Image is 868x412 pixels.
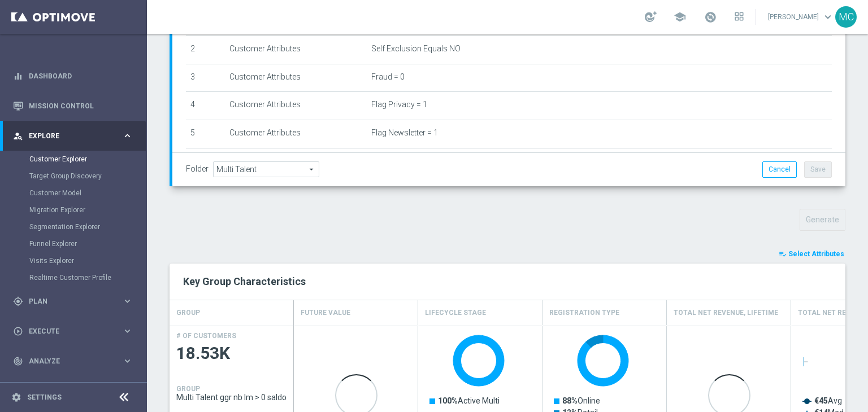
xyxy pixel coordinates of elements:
tspan: 100% [438,396,458,405]
div: Dashboard [13,61,133,91]
tspan: 88% [562,396,578,405]
h4: Future Value [301,303,350,323]
button: play_circle_outline Execute keyboard_arrow_right [12,327,133,336]
a: Realtime Customer Profile [29,273,118,282]
td: Customer Attributes [225,148,367,176]
div: Customer Model [29,185,146,201]
td: Customer Attributes [225,120,367,148]
i: keyboard_arrow_right [122,356,133,366]
div: Explore [13,131,122,141]
span: Analyze [29,358,122,365]
button: person_search Explore keyboard_arrow_right [12,132,133,141]
button: gps_fixed Plan keyboard_arrow_right [12,297,133,306]
text: Avg [814,396,842,405]
div: Visits Explorer [29,252,146,269]
a: Visits Explorer [29,256,118,265]
i: keyboard_arrow_right [122,130,133,141]
span: Fraud = 0 [371,72,405,82]
td: 2 [186,36,225,64]
h2: Key Group Characteristics [183,275,832,288]
i: gps_fixed [13,296,23,306]
div: Analyze [13,356,122,366]
button: track_changes Analyze keyboard_arrow_right [12,357,133,366]
div: Funnel Explorer [29,235,146,252]
h4: Lifecycle Stage [425,303,486,323]
button: Generate [800,209,845,231]
span: 18.53K [176,343,287,365]
div: Customer Explorer [29,151,146,168]
button: playlist_add_check Select Attributes [778,248,845,260]
label: Folder [186,164,209,174]
div: Realtime Customer Profile [29,269,146,286]
button: Cancel [762,161,797,177]
a: Migration Explorer [29,205,118,214]
i: equalizer [13,71,23,81]
button: equalizer Dashboard [12,72,133,81]
span: Flag Privacy = 1 [371,100,427,109]
h4: GROUP [176,385,200,393]
i: keyboard_arrow_right [122,326,133,336]
i: playlist_add_check [779,250,787,258]
h4: Registration Type [549,303,619,323]
span: Self Exclusion Equals NO [371,44,461,54]
text: Active Multi [438,396,500,405]
span: Explore [29,133,122,139]
a: Target Group Discovery [29,172,118,181]
span: keyboard_arrow_down [822,11,834,23]
a: Mission Control [29,91,133,121]
a: Customer Model [29,189,118,198]
span: Plan [29,298,122,305]
td: 3 [186,64,225,92]
span: Select Attributes [788,250,844,258]
h4: Total Net Revenue, Lifetime [674,303,778,323]
a: Dashboard [29,61,133,91]
text: Online [562,396,600,405]
span: Flag Newsletter = 1 [371,128,438,138]
tspan: €45 [814,396,828,405]
td: 6 [186,148,225,176]
a: Customer Explorer [29,155,118,164]
button: Save [804,161,832,177]
td: Customer Attributes [225,64,367,92]
h4: GROUP [176,303,200,323]
div: MC [835,6,857,28]
td: Customer Attributes [225,92,367,120]
div: Migration Explorer [29,201,146,218]
td: 4 [186,92,225,120]
a: [PERSON_NAME]keyboard_arrow_down [767,8,835,25]
a: Funnel Explorer [29,239,118,248]
i: keyboard_arrow_right [122,296,133,306]
div: Execute [13,326,122,336]
div: Plan [13,296,122,306]
td: Customer Attributes [225,36,367,64]
span: Execute [29,328,122,335]
div: Mission Control [13,91,133,121]
td: 5 [186,120,225,148]
i: track_changes [13,356,23,366]
i: play_circle_outline [13,326,23,336]
span: school [674,11,686,23]
button: Mission Control [12,102,133,111]
a: Settings [27,394,62,401]
i: settings [11,392,21,402]
div: Segmentation Explorer [29,218,146,235]
i: person_search [13,131,23,141]
a: Segmentation Explorer [29,222,118,231]
span: Multi Talent ggr nb lm > 0 saldo [176,393,287,402]
div: Target Group Discovery [29,168,146,185]
h4: # OF CUSTOMERS [176,332,236,340]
